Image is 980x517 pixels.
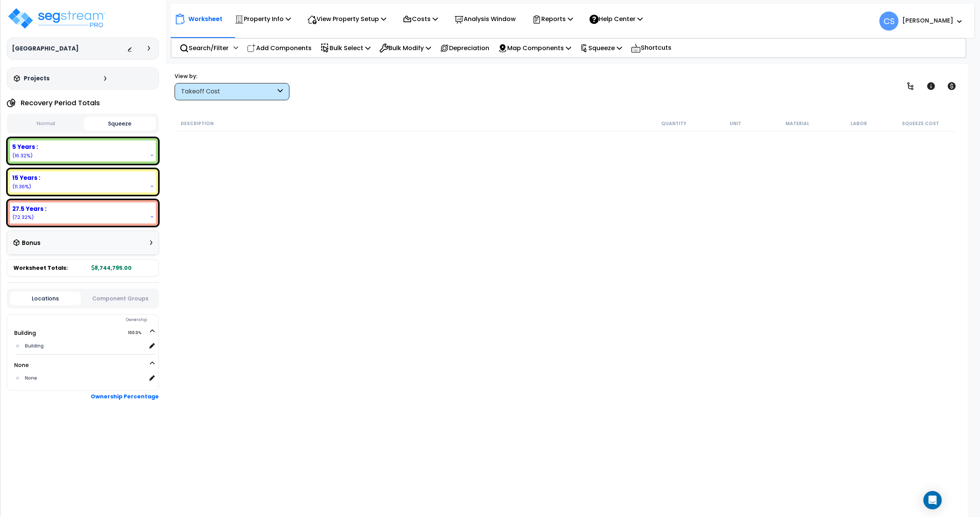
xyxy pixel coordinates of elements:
[23,373,146,383] div: None
[403,14,438,24] p: Costs
[661,121,686,127] small: Quantity
[243,39,316,57] div: Add Components
[440,43,489,53] p: Depreciation
[12,152,33,159] small: (16.32%)
[188,14,222,24] p: Worksheet
[12,143,38,151] b: 5 Years :
[14,329,36,337] a: Building 100.0%
[91,393,159,400] b: Ownership Percentage
[235,14,291,24] p: Property Info
[150,182,154,190] div: -
[590,14,643,24] p: Help Center
[12,205,46,213] b: 27.5 Years :
[532,14,573,24] p: Reports
[580,43,622,53] p: Squeeze
[21,99,100,107] h4: Recovery Period Totals
[627,39,676,57] div: Shortcuts
[902,121,939,127] small: Squeeze Cost
[10,117,82,130] button: Normal
[631,42,671,54] p: Shortcuts
[786,121,809,127] small: Material
[454,14,516,24] p: Analysis Window
[12,214,34,220] small: (72.32%)
[13,264,68,272] span: Worksheet Totals:
[7,7,106,30] img: logo_pro_r.png
[150,151,154,159] div: -
[181,87,276,96] div: Takeoff Cost
[84,117,156,130] button: Squeeze
[12,45,78,52] h3: [GEOGRAPHIC_DATA]
[85,294,155,303] button: Component Groups
[307,14,386,24] p: View Property Setup
[23,341,146,351] div: Building
[247,43,312,53] p: Add Components
[14,361,29,369] a: None
[181,121,214,127] small: Description
[730,121,741,127] small: Unit
[902,16,953,24] b: [PERSON_NAME]
[436,39,493,57] div: Depreciation
[10,292,81,305] button: Locations
[150,213,154,221] div: -
[91,264,132,272] b: 8,744,795.00
[23,315,158,325] div: Ownership
[22,240,41,246] h3: Bonus
[851,121,867,127] small: Labor
[12,174,40,182] b: 15 Years :
[12,183,31,190] small: (11.36%)
[923,491,942,509] div: Open Intercom Messenger
[24,75,50,82] h3: Projects
[128,328,148,338] span: 100.0%
[379,43,431,53] p: Bulk Modify
[180,43,229,53] p: Search/Filter
[320,43,371,53] p: Bulk Select
[498,43,571,53] p: Map Components
[879,11,898,31] span: CS
[175,72,289,80] div: View by:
